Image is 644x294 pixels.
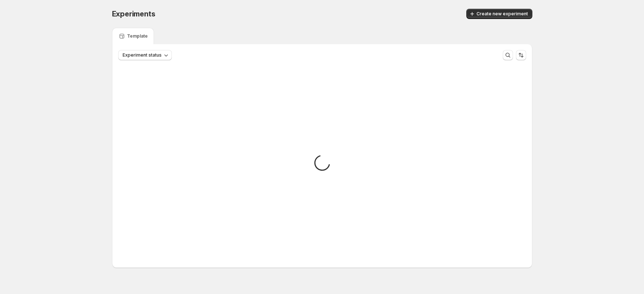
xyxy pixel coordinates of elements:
p: Template [127,33,148,39]
button: Sort the results [516,50,526,60]
span: Experiments [112,9,155,18]
span: Experiment status [123,52,162,58]
button: Experiment status [118,50,172,60]
span: Create new experiment [477,11,528,17]
button: Create new experiment [466,9,532,19]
